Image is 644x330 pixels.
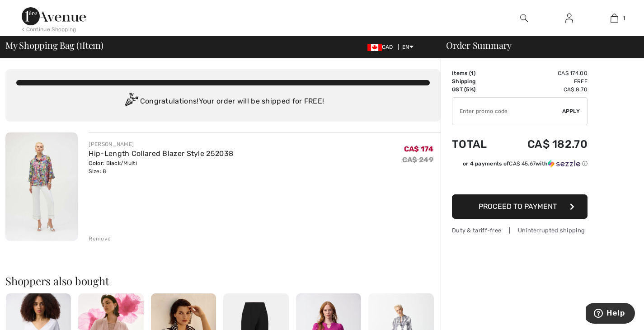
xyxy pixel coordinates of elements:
img: Canadian Dollar [367,44,382,51]
div: Remove [89,235,111,243]
td: Total [452,129,502,160]
div: Duty & tariff-free | Uninterrupted shipping [452,226,588,235]
div: < Continue Shopping [22,25,76,33]
s: CA$ 249 [402,156,433,164]
span: Apply [562,107,580,115]
span: Proceed to Payment [479,202,557,211]
td: Free [502,77,588,85]
span: CA$ 45.67 [509,160,536,167]
span: CAD [367,44,397,50]
div: Order Summary [435,41,639,50]
img: My Bag [611,13,618,24]
iframe: Opens a widget where you can find more information [586,303,635,325]
button: Proceed to Payment [452,194,588,219]
input: Promo code [452,98,562,125]
span: EN [402,44,414,50]
span: 1 [79,38,82,50]
td: CA$ 174.00 [502,69,588,77]
iframe: PayPal-paypal [452,171,588,191]
a: Hip-Length Collared Blazer Style 252038 [89,149,233,158]
td: Shipping [452,77,502,85]
div: or 4 payments of with [463,160,588,168]
span: CA$ 174 [404,145,433,153]
a: Sign In [558,13,580,24]
img: Hip-Length Collared Blazer Style 252038 [5,132,78,241]
div: [PERSON_NAME] [89,140,233,148]
span: My Shopping Bag ( Item) [5,41,103,50]
img: 1ère Avenue [22,7,86,25]
td: CA$ 8.70 [502,85,588,94]
img: Sezzle [548,160,580,168]
td: CA$ 182.70 [502,129,588,160]
img: search the website [520,13,528,24]
div: or 4 payments ofCA$ 45.67withSezzle Click to learn more about Sezzle [452,160,588,171]
div: Color: Black/Multi Size: 8 [89,159,233,175]
td: GST (5%) [452,85,502,94]
a: 1 [592,13,636,24]
span: 1 [471,70,474,76]
h2: Shoppers also bought [5,275,441,286]
img: Congratulation2.svg [122,93,140,111]
span: 1 [623,14,625,22]
img: My Info [565,13,573,24]
div: Congratulations! Your order will be shipped for FREE! [16,93,430,111]
td: Items ( ) [452,69,502,77]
